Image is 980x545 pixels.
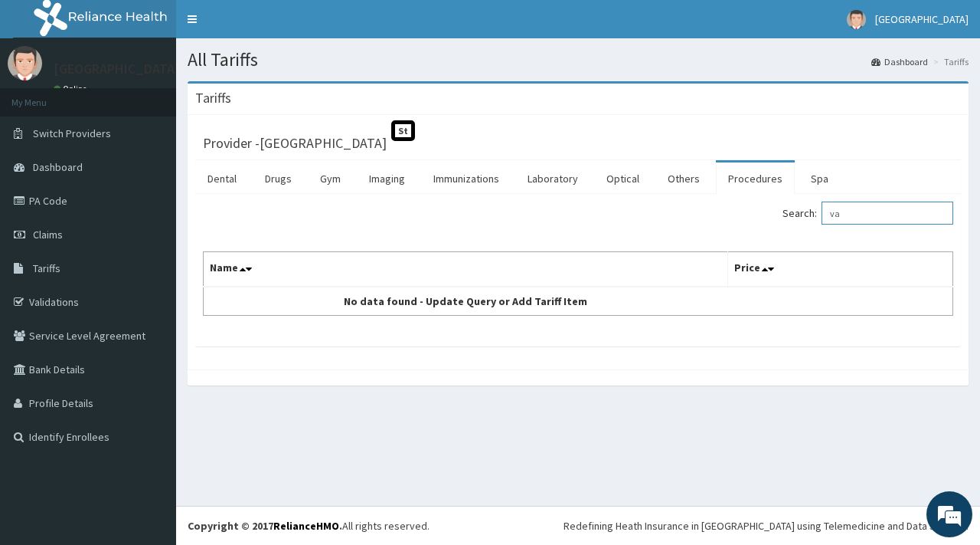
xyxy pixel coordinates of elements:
[89,170,211,325] span: We're online!
[28,77,62,115] img: d_794563401_company_1708531726252_794563401
[273,519,339,533] a: RelianceHMO
[8,373,292,427] textarea: Type your message and hit 'Enter'
[929,55,969,68] li: Tariffs
[655,163,712,195] a: Others
[251,8,288,44] div: Minimize live chat window
[594,163,652,195] a: Optical
[204,252,728,287] th: Name
[33,126,111,140] span: Switch Providers
[54,62,180,76] p: [GEOGRAPHIC_DATA]
[253,163,304,195] a: Drugs
[308,163,353,195] a: Gym
[188,519,342,533] strong: Copyright © 2017 .
[822,202,953,225] input: Search:
[875,12,969,26] span: [GEOGRAPHIC_DATA]
[799,163,841,195] a: Spa
[33,261,60,275] span: Tariffs
[421,163,511,195] a: Immunizations
[195,91,231,105] h3: Tariffs
[871,55,928,68] a: Dashboard
[204,287,728,316] td: No data found - Update Query or Add Tariff Item
[33,228,63,241] span: Claims
[391,120,415,141] span: St
[563,518,969,534] div: Redefining Heath Insurance in [GEOGRAPHIC_DATA] using Telemedicine and Data Science!
[54,84,90,94] a: Online
[716,163,795,195] a: Procedures
[80,86,257,106] div: Chat with us now
[176,506,980,545] footer: All rights reserved.
[357,163,417,195] a: Imaging
[203,136,387,150] h3: Provider - [GEOGRAPHIC_DATA]
[782,202,953,225] label: Search:
[847,10,866,29] img: User Image
[188,50,969,70] h1: All Tariffs
[515,163,590,195] a: Laboratory
[195,163,249,195] a: Dental
[728,252,953,287] th: Price
[33,160,83,174] span: Dashboard
[8,46,42,80] img: User Image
